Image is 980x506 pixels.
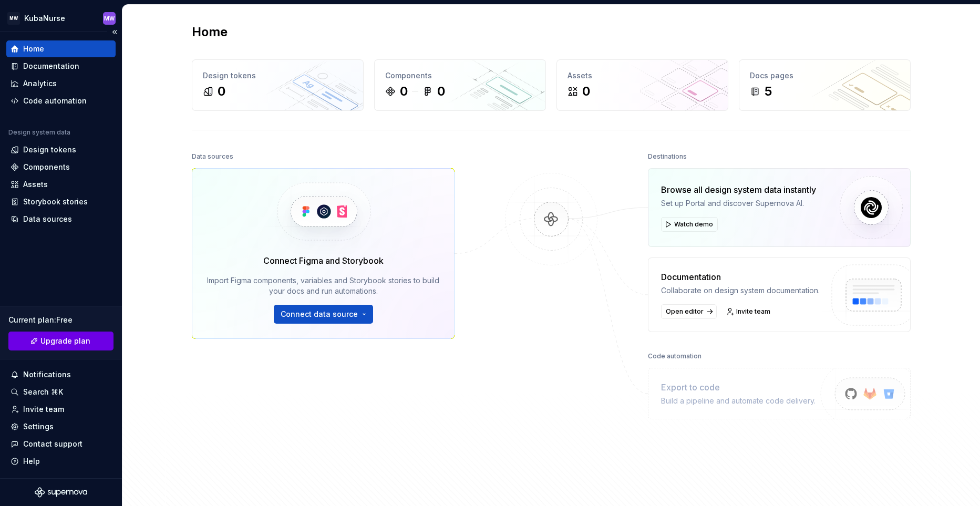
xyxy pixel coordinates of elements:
[374,59,546,111] a: Components00
[6,75,116,92] a: Analytics
[23,96,87,106] div: Code automation
[661,271,820,283] div: Documentation
[23,439,82,449] div: Contact support
[192,59,364,111] a: Design tokens0
[8,128,70,137] div: Design system data
[6,141,116,158] a: Design tokens
[6,436,116,452] button: Contact support
[661,396,816,406] div: Build a pipeline and automate code delivery.
[739,59,911,111] a: Docs pages5
[23,61,79,71] div: Documentation
[8,315,114,325] div: Current plan : Free
[23,197,88,207] div: Storybook stories
[736,307,770,316] span: Invite team
[23,387,63,397] div: Search ⌘K
[661,217,718,232] button: Watch demo
[6,418,116,435] a: Settings
[107,25,122,39] button: Collapse sidebar
[661,304,717,319] a: Open editor
[6,453,116,470] button: Help
[192,24,228,40] h2: Home
[23,162,70,172] div: Components
[263,254,384,267] div: Connect Figma and Storybook
[648,349,702,364] div: Code automation
[400,83,408,100] div: 0
[23,214,72,224] div: Data sources
[23,179,48,190] div: Assets
[582,83,590,100] div: 0
[750,70,900,81] div: Docs pages
[218,83,225,100] div: 0
[6,211,116,228] a: Data sources
[674,220,713,229] span: Watch demo
[385,70,535,81] div: Components
[6,401,116,418] a: Invite team
[35,487,87,498] svg: Supernova Logo
[23,421,54,432] div: Settings
[203,70,353,81] div: Design tokens
[661,285,820,296] div: Collaborate on design system documentation.
[23,456,40,467] div: Help
[765,83,772,100] div: 5
[437,83,445,100] div: 0
[207,275,439,296] div: Import Figma components, variables and Storybook stories to build your docs and run automations.
[6,176,116,193] a: Assets
[556,59,728,111] a: Assets0
[6,40,116,57] a: Home
[568,70,717,81] div: Assets
[104,14,115,23] div: MW
[23,404,64,415] div: Invite team
[6,92,116,109] a: Code automation
[6,159,116,175] a: Components
[281,309,358,319] span: Connect data source
[24,13,65,24] div: KubaNurse
[23,78,57,89] div: Analytics
[274,305,373,324] button: Connect data source
[2,7,120,29] button: MWKubaNurseMW
[8,332,114,350] a: Upgrade plan
[661,198,816,209] div: Set up Portal and discover Supernova AI.
[666,307,704,316] span: Open editor
[23,44,44,54] div: Home
[6,193,116,210] a: Storybook stories
[23,369,71,380] div: Notifications
[6,366,116,383] button: Notifications
[723,304,775,319] a: Invite team
[40,336,90,346] span: Upgrade plan
[192,149,233,164] div: Data sources
[648,149,687,164] div: Destinations
[6,384,116,400] button: Search ⌘K
[661,183,816,196] div: Browse all design system data instantly
[7,12,20,25] div: MW
[23,144,76,155] div: Design tokens
[6,58,116,75] a: Documentation
[661,381,816,394] div: Export to code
